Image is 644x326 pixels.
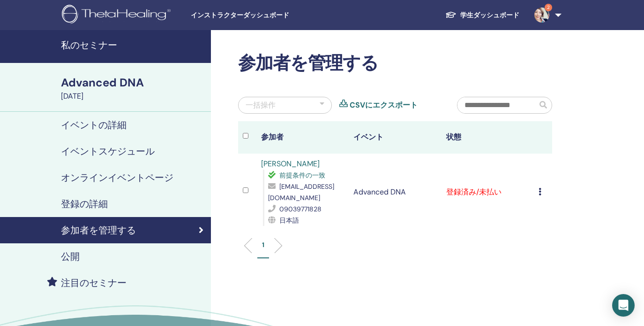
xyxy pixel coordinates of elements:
a: Advanced DNA[DATE] [55,75,211,102]
h4: 注目のセミナー [61,277,127,288]
a: CSVにエクスポート [350,100,418,111]
div: Advanced DNA [61,75,205,91]
span: 前提条件の一致 [279,171,325,179]
span: [EMAIL_ADDRESS][DOMAIN_NAME] [268,182,334,202]
span: 日本語 [279,216,299,225]
img: logo.png [62,5,174,26]
h4: 公開 [61,251,80,262]
h4: 参加者を管理する [61,225,136,236]
span: インストラクターダッシュボード [191,10,331,20]
a: 学生ダッシュボード [438,7,527,24]
img: graduation-cap-white.svg [445,11,457,19]
h2: 参加者を管理する [238,53,552,74]
span: 09039771828 [279,205,322,213]
p: 1 [262,240,264,250]
div: 一括操作 [246,100,276,111]
th: 状態 [442,121,534,154]
th: イベント [349,121,441,154]
div: Open Intercom Messenger [612,294,635,317]
td: Advanced DNA [349,154,441,231]
th: 参加者 [256,121,349,154]
span: 2 [545,4,552,11]
h4: イベントの詳細 [61,119,127,131]
div: [DATE] [61,91,205,102]
h4: オンラインイベントページ [61,172,173,183]
img: default.jpg [534,8,549,23]
h4: イベントスケジュール [61,146,155,157]
h4: 登録の詳細 [61,198,108,210]
a: [PERSON_NAME] [261,159,320,169]
h4: 私のセミナー [61,39,205,51]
